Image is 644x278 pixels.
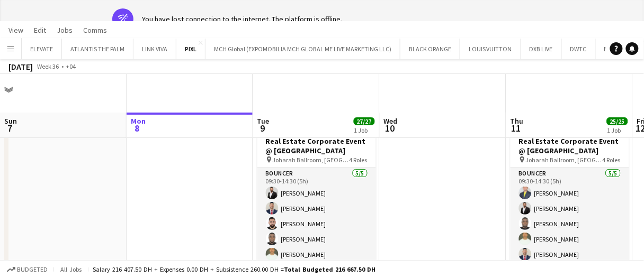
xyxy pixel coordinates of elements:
button: DWTC [562,39,596,59]
span: 9 [256,122,270,134]
div: Salary 216 407.50 DH + Expenses 0.00 DH + Subsistence 260.00 DH = [93,265,375,273]
span: 4 Roles [603,156,621,164]
button: ATLANTIS THE PALM [62,39,133,59]
app-job-card: 09:30-14:30 (5h)27/27Real Estate Corporate Event @ [GEOGRAPHIC_DATA] Joharah Ballroom, [GEOGRAPHI... [257,121,376,277]
app-card-role: Bouncer5/509:30-14:30 (5h)[PERSON_NAME][PERSON_NAME][PERSON_NAME][PERSON_NAME][PERSON_NAME] [257,168,376,265]
span: Sun [4,116,17,126]
span: 7 [3,122,17,134]
span: All jobs [58,265,84,273]
span: Total Budgeted 216 667.50 DH [284,265,375,273]
span: Comms [83,25,107,35]
span: Week 36 [35,62,61,70]
span: Wed [384,116,398,126]
span: 4 Roles [350,156,368,164]
button: PIXL [176,39,205,59]
div: [DATE] [8,61,33,72]
div: 1 Job [607,126,628,134]
a: Comms [79,23,111,37]
h3: Real Estate Corporate Event @ [GEOGRAPHIC_DATA] [257,136,376,155]
div: 1 Job [354,126,374,134]
div: You have lost connection to the internet. The platform is offline. [142,14,342,24]
button: MCH Global (EXPOMOBILIA MCH GLOBAL ME LIVE MARKETING LLC) [205,39,400,59]
span: Jobs [57,25,73,35]
a: Jobs [52,23,77,37]
span: Joharah Ballroom, [GEOGRAPHIC_DATA] [273,156,350,164]
div: +04 [66,62,76,70]
span: Budgeted [17,266,48,273]
app-card-role: Bouncer5/509:30-14:30 (5h)[PERSON_NAME][PERSON_NAME][PERSON_NAME][PERSON_NAME][PERSON_NAME] [511,168,629,265]
span: 25/25 [607,117,628,125]
span: Edit [34,25,46,35]
button: LOUIS VUITTON [460,39,521,59]
span: Tue [257,116,270,126]
button: BLACK ORANGE [400,39,460,59]
a: View [4,23,28,37]
button: Budgeted [5,264,49,275]
button: ELEVATE [22,39,62,59]
span: Thu [511,116,524,126]
button: DXB LIVE [521,39,562,59]
h3: Real Estate Corporate Event @ [GEOGRAPHIC_DATA] [511,136,629,155]
span: 10 [382,122,398,134]
a: Edit [30,23,50,37]
span: 27/27 [354,117,375,125]
span: Joharah Ballroom, [GEOGRAPHIC_DATA] [526,156,603,164]
app-job-card: 09:30-14:30 (5h)25/25Real Estate Corporate Event @ [GEOGRAPHIC_DATA] Joharah Ballroom, [GEOGRAPHI... [511,121,629,277]
span: Mon [131,116,146,126]
span: 11 [509,122,524,134]
span: 8 [129,122,146,134]
span: View [8,25,23,35]
button: LINK VIVA [133,39,176,59]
